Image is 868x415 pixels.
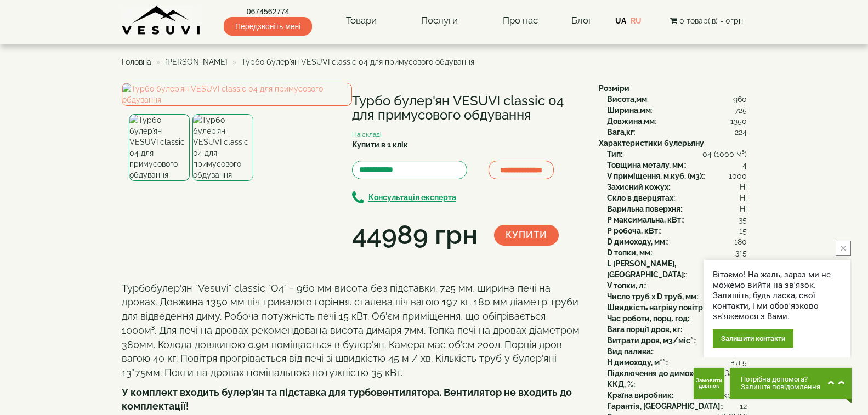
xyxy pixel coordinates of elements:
b: Консультація експерта [368,194,456,202]
a: Послуги [410,8,469,33]
button: Get Call button [694,368,724,399]
span: 224 [735,127,747,138]
span: Залиште повідомлення [741,383,820,391]
div: : [607,368,747,379]
b: Країна виробник: [607,391,673,400]
span: 180 [734,236,747,247]
div: : [607,192,747,203]
b: D димоходу, мм: [607,237,667,246]
b: L [PERSON_NAME], [GEOGRAPHIC_DATA]: [607,259,685,279]
div: : [607,127,747,138]
b: Захисний кожух: [607,183,670,191]
b: P робоча, кВт: [607,226,660,235]
span: 1350 [730,116,747,127]
span: 0 товар(ів) - 0грн [679,16,743,25]
b: Вид палива: [607,347,653,356]
b: Швидкість нагріву повітря, м3/хв: [607,303,736,312]
img: Турбо булер'ян VESUVI classic 04 для примусового обдування [122,83,352,106]
div: : [607,247,747,258]
b: Розміри [599,84,629,93]
b: Підключення до димоходу: [607,369,708,378]
img: content [122,5,201,36]
span: Ні [740,192,747,203]
div: : [607,379,747,390]
span: 4 [742,160,747,170]
span: Замовити дзвінок [696,378,722,389]
a: Товари [335,8,388,33]
span: 04 (1000 м³) [702,149,747,160]
span: 35 [739,214,747,225]
button: Купити [494,225,559,246]
a: RU [631,16,642,25]
div: : [607,225,747,236]
div: : [607,291,747,302]
b: Вага,кг [607,128,634,137]
a: UA [615,16,626,25]
label: Купити в 1 клік [352,139,408,150]
b: Характеристики булерьяну [599,139,704,147]
span: Ні [740,181,747,192]
div: : [607,390,747,401]
b: P максимальна, кВт: [607,215,683,224]
b: Вага порції дров, кг: [607,325,682,334]
span: 1000 [729,170,747,181]
b: Довжина,мм [607,117,655,126]
button: Chat button [730,368,852,399]
b: Варильна поверхня: [607,204,682,213]
b: Висота,мм [607,95,647,104]
span: 725 [735,105,747,116]
b: У комплект входить булер'ян та підставка для турбовентилятора. Вентилятор не входить до комплекта... [122,386,572,412]
a: Блог [571,15,592,26]
div: : [607,214,747,225]
p: Турбобулер'ян "Vesuvi" classic "О4" - 960 мм висота без підставки. 725 мм, ширина печі на дровах.... [122,281,582,380]
div: : [607,401,747,412]
div: : [607,324,747,335]
button: close button [836,241,851,256]
div: : [607,170,747,181]
b: Час роботи, порц. год: [607,314,689,323]
b: Товщина металу, мм: [607,161,685,169]
span: Передзвоніть мені [224,17,312,36]
b: V приміщення, м.куб. (м3): [607,172,704,180]
div: 44989 грн [352,217,478,254]
span: 15 [739,225,747,236]
div: : [607,149,747,160]
div: : [607,181,747,192]
button: 0 товар(ів) - 0грн [667,15,746,27]
b: Витрати дров, м3/міс*: [607,336,695,345]
div: : [607,258,747,280]
div: : [607,357,747,368]
a: Про нас [492,8,549,33]
div: : [607,105,747,116]
span: 12 [740,401,747,412]
div: : [607,280,747,291]
b: ККД, %: [607,380,635,389]
b: V топки, л: [607,281,645,290]
span: Потрібна допомога? [741,376,820,383]
a: [PERSON_NAME] [165,58,228,66]
div: : [607,203,747,214]
a: 0674562774 [224,6,312,17]
span: від 5 [730,357,747,368]
div: : [607,236,747,247]
b: Скло в дверцятах: [607,194,675,202]
a: Головна [122,58,151,66]
b: D топки, мм: [607,248,652,257]
div: : [607,302,747,313]
img: Турбо булер'ян VESUVI classic 04 для примусового обдування [192,114,253,181]
img: Турбо булер'ян VESUVI classic 04 для примусового обдування [129,114,190,181]
small: На складі [352,130,382,138]
b: Гарантія, [GEOGRAPHIC_DATA]: [607,402,722,411]
div: : [607,346,747,357]
div: Залишити контакти [713,329,793,348]
div: Вітаємо! На жаль, зараз ми не можемо вийти на зв'язок. Залишіть, будь ласка, свої контакти, і ми ... [713,270,842,322]
div: : [607,335,747,346]
h1: Турбо булер'ян VESUVI classic 04 для примусового обдування [352,94,582,123]
span: 960 [733,94,747,105]
div: : [607,313,747,324]
b: Тип: [607,150,622,158]
div: : [607,116,747,127]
